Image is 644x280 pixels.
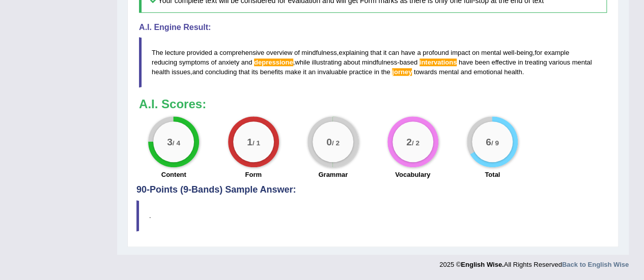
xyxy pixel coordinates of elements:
[136,200,609,231] blockquote: .
[472,49,479,56] span: on
[303,68,306,76] span: it
[439,68,459,76] span: mental
[251,68,258,76] span: its
[572,58,592,66] span: mental
[317,68,347,76] span: invaluable
[473,68,502,76] span: emotional
[161,170,186,179] label: Content
[165,49,185,56] span: lecture
[173,139,180,146] small: / 4
[362,58,397,66] span: mindfulness
[318,170,348,179] label: Grammar
[301,49,337,56] span: mindfulness
[349,68,373,76] span: practice
[411,139,419,146] small: / 2
[254,58,293,66] span: Possible spelling mistake found. (did you mean: depression)
[344,58,360,66] span: about
[383,49,387,56] span: it
[525,58,547,66] span: treating
[535,49,542,56] span: for
[260,68,284,76] span: benefits
[486,136,491,147] big: 6
[285,68,301,76] span: make
[459,58,473,66] span: have
[139,23,607,32] h4: A.I. Engine Result:
[326,136,332,147] big: 0
[152,68,170,76] span: health
[192,68,204,76] span: and
[187,49,212,56] span: provided
[388,49,399,56] span: can
[339,49,369,56] span: explaining
[167,136,173,147] big: 3
[485,170,500,179] label: Total
[205,68,237,76] span: concluding
[139,37,607,87] blockquote: , - , , - , .
[172,68,190,76] span: issues
[451,49,470,56] span: impact
[544,49,569,56] span: example
[152,58,177,66] span: reducing
[549,58,570,66] span: various
[400,58,417,66] span: based
[294,49,300,56] span: of
[370,49,381,56] span: that
[414,68,437,76] span: towards
[481,49,501,56] span: mental
[218,58,239,66] span: anxiety
[516,49,533,56] span: being
[419,58,457,66] span: Possible spelling mistake found. (did you mean: innervations)
[395,170,430,179] label: Vocabulary
[266,49,292,56] span: overview
[252,139,260,146] small: / 1
[423,49,449,56] span: profound
[332,139,340,146] small: / 2
[503,49,514,56] span: well
[245,170,262,179] label: Form
[295,58,310,66] span: while
[152,49,163,56] span: The
[406,136,412,147] big: 2
[374,68,379,76] span: in
[401,49,415,56] span: have
[139,97,206,111] b: A.I. Scores:
[214,49,217,56] span: a
[211,58,216,66] span: of
[504,68,522,76] span: health
[392,68,412,76] span: Possible spelling mistake found. (did you mean: journey)
[381,68,390,76] span: the
[518,58,523,66] span: in
[241,58,253,66] span: and
[491,139,499,146] small: / 9
[491,58,516,66] span: effective
[562,261,629,268] a: Back to English Wise
[461,261,503,268] strong: English Wise.
[417,49,421,56] span: a
[247,136,253,147] big: 1
[219,49,264,56] span: comprehensive
[475,58,490,66] span: been
[308,68,315,76] span: an
[439,255,629,269] div: 2025 © All Rights Reserved
[312,58,342,66] span: illustrating
[179,58,209,66] span: symptoms
[461,68,472,76] span: and
[239,68,250,76] span: that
